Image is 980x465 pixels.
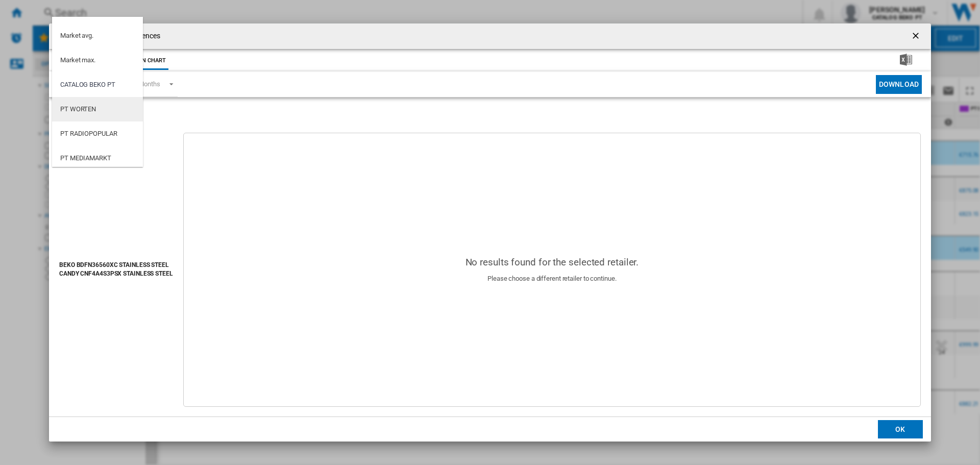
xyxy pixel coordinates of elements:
div: PT WORTEN [60,105,96,114]
div: PT MEDIAMARKT [60,154,111,163]
div: PT RADIOPOPULAR [60,129,117,138]
div: Market avg. [60,31,93,40]
div: Market max. [60,56,95,65]
div: CATALOG BEKO PT [60,80,115,89]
